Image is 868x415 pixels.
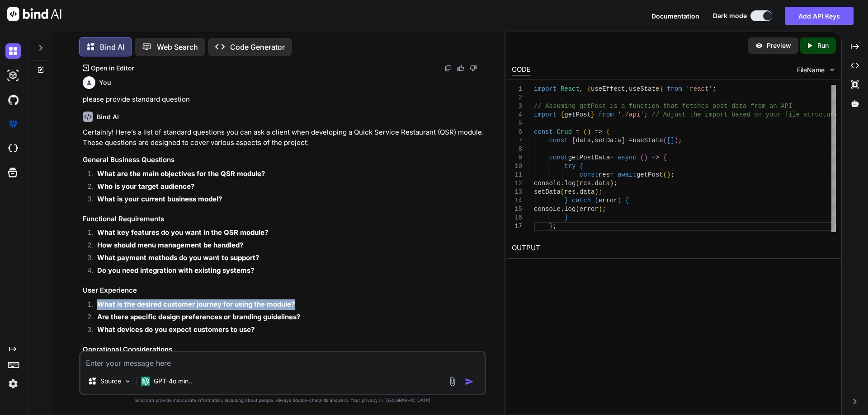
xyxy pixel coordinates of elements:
[610,180,613,187] span: )
[97,312,300,321] strong: Are there specific design preferences or branding guidelines?
[579,188,594,196] span: data
[651,154,659,161] span: =>
[457,65,464,72] img: like
[598,171,609,178] span: res
[591,85,625,93] span: useEffect
[591,180,594,187] span: .
[644,111,647,118] span: ;
[767,41,791,50] p: Preview
[667,85,682,93] span: from
[512,179,522,188] div: 12
[512,222,522,231] div: 17
[625,85,628,93] span: ,
[447,376,458,387] img: attachment
[564,205,576,213] span: log
[576,205,579,213] span: (
[724,103,792,110] span: t data from an API
[564,197,568,204] span: }
[817,41,829,50] p: Run
[712,85,716,93] span: ;
[534,103,724,110] span: // Assuming getPost is a function that fetches pos
[534,85,557,93] span: import
[154,377,192,386] p: GPT-4o min..
[670,137,674,144] span: ]
[579,205,598,213] span: error
[230,42,285,52] p: Code Generator
[141,377,150,386] img: GPT-4o mini
[678,137,682,144] span: ;
[512,102,522,111] div: 3
[572,197,591,204] span: catch
[629,137,632,144] span: =
[83,285,484,296] h3: User Experience
[755,42,763,50] img: preview
[512,65,531,75] div: CODE
[564,188,576,196] span: res
[621,137,625,144] span: ]
[618,197,621,204] span: )
[97,241,243,249] strong: How should menu management be handled?
[5,68,21,83] img: darkAi-studio
[618,111,644,118] span: './api'
[512,171,522,179] div: 11
[5,43,21,59] img: darkChat
[610,154,613,161] span: =
[576,188,579,196] span: .
[564,180,576,187] span: log
[534,205,561,213] span: console
[549,223,552,230] span: }
[97,325,255,334] strong: What devices do you expect customers to use?
[583,128,587,135] span: (
[97,195,222,203] strong: What is your current business model?
[91,64,134,73] p: Open in Editor
[512,145,522,154] div: 8
[713,11,747,20] span: Dark mode
[512,128,522,136] div: 6
[512,205,522,214] div: 15
[670,171,674,178] span: ;
[557,128,572,135] span: Crud
[97,253,259,262] strong: What payment methods do you want to support?
[651,12,699,20] span: Documentation
[5,141,21,156] img: cloudideIcon
[534,128,553,135] span: const
[579,180,590,187] span: res
[659,85,663,93] span: }
[512,111,522,119] div: 4
[83,214,484,224] h3: Functional Requirements
[512,214,522,222] div: 16
[625,197,628,204] span: {
[644,154,647,161] span: )
[560,111,564,118] span: {
[579,85,583,93] span: ,
[5,92,21,107] img: githubDark
[83,155,484,165] h3: General Business Questions
[564,214,568,221] span: }
[512,231,522,239] div: 18
[470,65,477,72] img: dislike
[651,11,699,21] button: Documentation
[594,188,598,196] span: )
[5,117,21,132] img: premium
[512,188,522,196] div: 13
[549,137,568,144] span: const
[594,197,598,204] span: (
[97,169,265,178] strong: What are the main objectives for the QSR module?
[663,137,666,144] span: (
[97,182,194,191] strong: Who is your target audience?
[576,180,579,187] span: (
[651,111,838,118] span: // Adjust the import based on your file structure
[587,128,590,135] span: )
[99,78,111,87] h6: You
[97,300,295,308] strong: What is the desired customer journey for using the module?
[606,128,609,135] span: {
[663,171,666,178] span: (
[534,188,561,196] span: setData
[97,266,254,275] strong: Do you need integration with existing systems?
[576,137,591,144] span: data
[667,171,670,178] span: )
[534,111,557,118] span: import
[587,85,590,93] span: {
[100,377,121,386] p: Source
[506,238,841,259] h2: OUTPUT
